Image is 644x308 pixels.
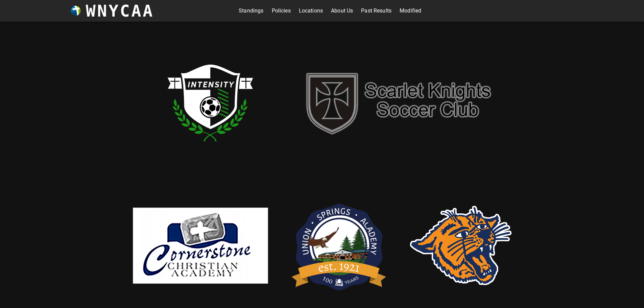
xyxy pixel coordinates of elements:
a: Past Results [361,5,391,16]
img: rsd.png [410,206,511,285]
a: Policies [272,5,291,16]
img: cornerstone.png [133,208,268,284]
img: intensity.png [143,35,278,170]
a: Locations [299,5,323,16]
h3: WNYCAA [86,1,154,20]
a: Modified [400,5,421,16]
img: sk.png [299,66,501,139]
a: Standings [239,5,263,16]
img: wnycaaBall.png [71,6,81,16]
img: usa.png [288,193,390,298]
a: About Us [331,5,353,16]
